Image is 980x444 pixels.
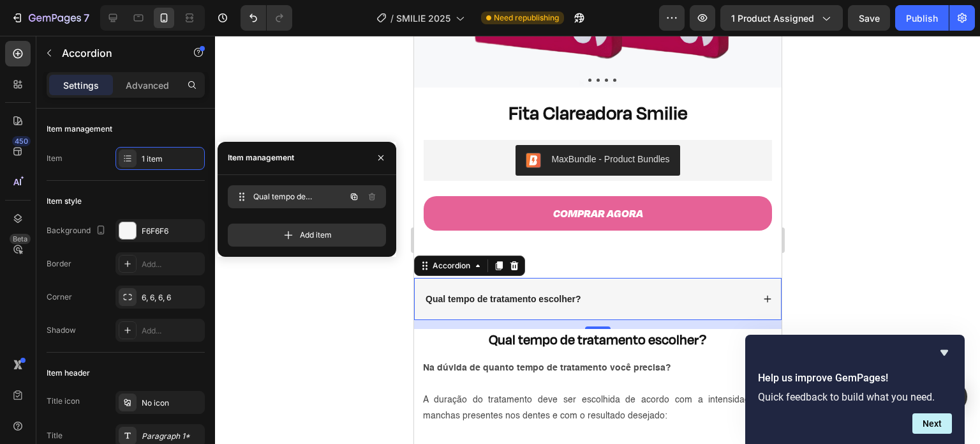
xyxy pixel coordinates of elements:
[5,5,95,31] button: 7
[9,405,361,437] p: : recomendado para casos de manchas superficiais e discretas, quando o objetivo é apenas recupera...
[47,222,108,240] div: Background
[47,195,82,207] div: Item style
[142,153,202,165] div: 1 item
[10,234,31,244] div: Beta
[758,391,952,403] p: Quick feedback to build what you need.
[142,431,202,442] div: Paragraph 1*
[142,325,202,337] div: Add...
[126,79,169,92] p: Advanced
[758,371,952,386] h2: Help us improve GemPages!
[142,292,202,303] div: 6, 6, 6, 6
[47,395,80,407] div: Title icon
[396,11,450,25] span: SMILIE 2025
[390,11,394,25] span: /
[84,10,89,26] p: 7
[142,397,202,409] div: No icon
[228,152,294,164] div: Item management
[142,259,202,270] div: Add...
[12,136,31,146] div: 450
[47,430,63,441] div: Title
[62,45,170,61] p: Accordion
[906,11,938,25] div: Publish
[895,5,949,31] button: Publish
[848,5,890,31] button: Save
[47,258,71,270] div: Border
[47,291,72,303] div: Corner
[859,13,880,24] span: Save
[142,226,202,237] div: F6F6F6
[253,191,325,203] span: Qual tempo de tratamento escolher?
[731,11,814,25] span: 1 product assigned
[47,325,76,336] div: Shadow
[63,79,99,92] p: Settings
[47,153,63,164] div: Item
[414,36,782,444] iframe: Design area
[300,229,332,241] span: Add item
[47,123,112,135] div: Item management
[494,12,559,24] span: Need republishing
[912,413,952,434] button: Next question
[47,367,90,379] div: Item header
[758,345,952,434] div: Help us improve GemPages!
[720,5,843,31] button: 1 product assigned
[937,345,952,360] button: Hide survey
[241,5,292,31] div: Undo/Redo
